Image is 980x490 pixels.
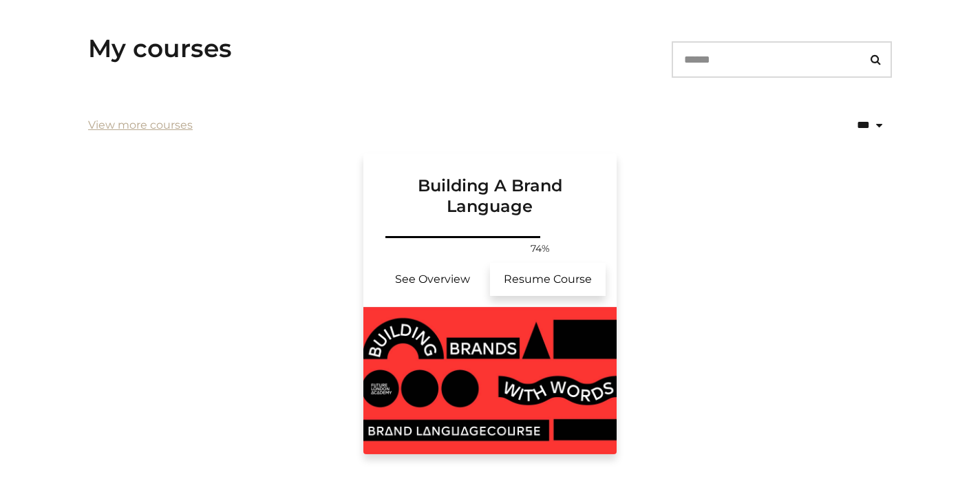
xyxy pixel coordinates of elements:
[88,117,193,134] a: View more courses
[524,242,557,256] span: 74%
[797,107,892,143] select: status
[88,34,232,63] h3: My courses
[490,263,606,296] a: Building A Brand Language: Resume Course
[363,153,617,233] a: Building A Brand Language
[380,153,600,217] h3: Building A Brand Language
[374,263,490,296] a: Building A Brand Language: See Overview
